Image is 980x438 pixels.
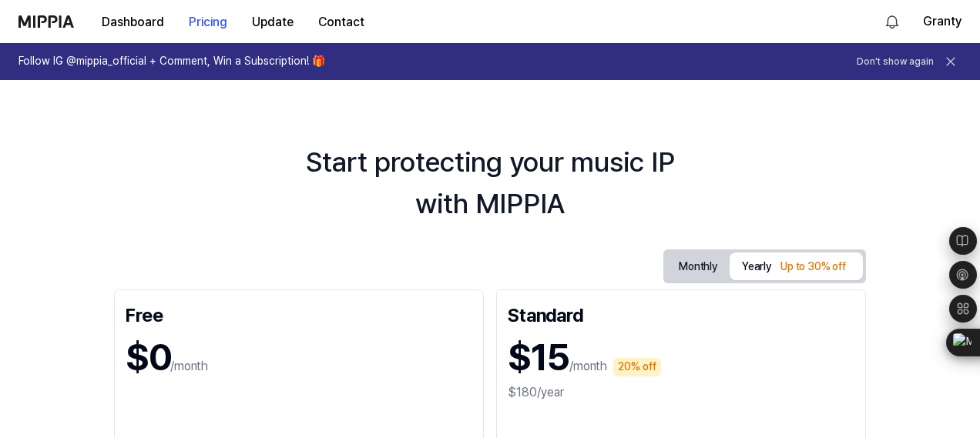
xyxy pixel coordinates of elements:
[18,15,74,28] img: logo
[613,358,661,376] div: 20% off
[126,301,472,326] div: Free
[666,255,730,279] button: Monthly
[240,7,306,38] button: Update
[176,1,240,43] a: Pricing
[508,301,854,326] div: Standard
[89,7,176,38] button: Dashboard
[176,7,240,38] button: Pricing
[18,54,325,69] h1: Follow IG @mippia_official + Comment, Win a Subscription! 🎁
[306,7,377,38] button: Contact
[170,357,208,376] p: /month
[508,383,854,402] div: $180/year
[776,258,851,276] div: Up to 30% off
[508,332,569,383] h1: $15
[240,1,306,43] a: Update
[857,55,934,69] button: Don't show again
[730,252,863,280] button: Yearly
[569,357,607,376] p: /month
[883,12,901,31] img: 알림
[923,12,962,31] button: Granty
[126,332,170,383] h1: $0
